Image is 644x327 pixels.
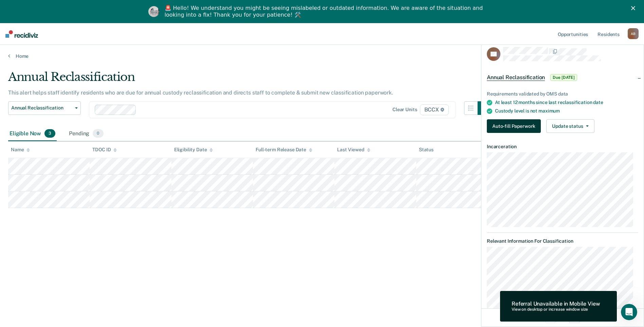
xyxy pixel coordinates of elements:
[174,147,213,153] div: Eligibility Date
[481,67,644,88] div: Annual ReclassificationDue [DATE]
[11,105,72,111] span: Annual Reclassification
[487,91,638,97] div: Requirements validated by OMS data
[481,308,644,326] div: 1 / 3
[512,300,600,307] div: Referral Unavailable in Mobile View
[256,147,312,153] div: Full-term Release Date
[628,28,639,39] div: A B
[420,104,449,115] span: BCCX
[546,119,594,133] button: Update status
[44,129,55,138] span: 3
[419,147,434,153] div: Status
[68,126,105,141] div: Pending
[487,119,544,133] a: Navigate to form link
[550,74,577,81] span: Due [DATE]
[392,107,417,113] div: Clear units
[487,238,638,244] dt: Relevant Information For Classification
[5,30,38,38] img: Recidiviz
[487,74,545,81] span: Annual Reclassification
[556,23,589,45] a: Opportunities
[8,126,57,141] div: Eligible Now
[593,100,603,105] span: date
[538,108,560,114] span: maximum
[8,89,393,96] p: This alert helps staff identify residents who are due for annual custody reclassification and dir...
[631,6,638,10] div: Close
[337,147,370,153] div: Last Viewed
[92,147,117,153] div: TDOC ID
[165,5,485,18] div: 🚨 Hello! We understand you might be seeing mislabeled or outdated information. We are aware of th...
[487,119,541,133] button: Auto-fill Paperwork
[8,53,636,59] a: Home
[512,307,600,312] div: View on desktop or increase window size
[11,147,30,153] div: Name
[495,108,638,114] div: Custody level is not
[148,6,159,17] img: Profile image for Kim
[621,304,637,320] iframe: Intercom live chat
[495,100,638,105] div: At least 12 months since last reclassification
[596,23,621,45] a: Residents
[93,129,103,138] span: 0
[8,70,491,89] div: Annual Reclassification
[487,144,638,150] dt: Incarceration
